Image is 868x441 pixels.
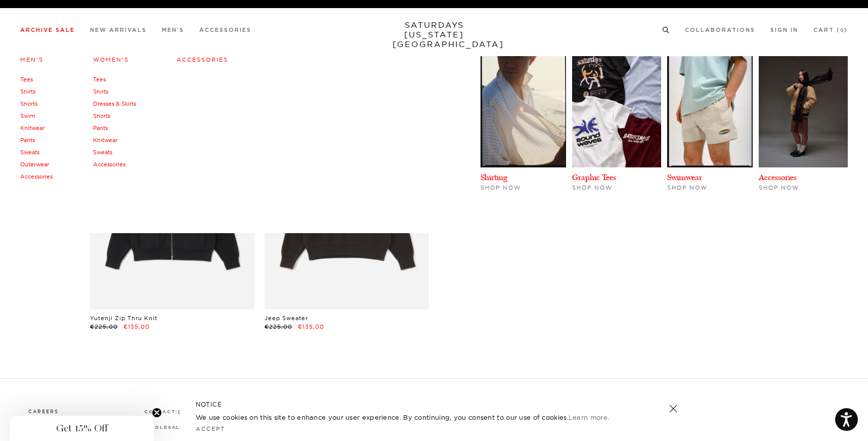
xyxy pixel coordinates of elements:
[90,323,118,330] span: €225,00
[20,27,75,33] a: Archive Sale
[93,76,106,83] a: Tees
[770,27,798,33] a: Sign In
[569,413,607,421] a: Learn more
[93,161,125,168] a: Accessories
[813,27,848,33] a: Cart (0)
[93,124,108,131] a: Pants
[93,137,117,144] a: Knitwear
[144,410,179,414] strong: contact:
[20,88,35,95] a: Shirts
[144,425,187,430] strong: wholesale:
[90,315,157,322] a: Yutenji Zip Thru Knit
[20,76,33,83] a: Tees
[178,410,292,414] strong: [EMAIL_ADDRESS][DOMAIN_NAME]
[196,400,672,409] h5: NOTICE
[481,172,507,182] a: Shirting
[93,100,136,107] a: Dresses & Skirts
[20,112,35,119] a: Swim
[123,323,150,330] span: €135,00
[196,412,636,422] p: We use cookies on this site to enhance your user experience. By continuing, you consent to our us...
[759,172,797,182] a: Accessories
[90,27,147,33] a: New Arrivals
[93,112,110,119] a: Shorts
[265,323,292,330] span: €225,00
[56,422,108,434] span: Get 15% Off
[840,28,844,33] small: 0
[28,409,59,414] a: Careers
[265,315,308,322] a: Jeep Sweater
[685,27,755,33] a: Collaborations
[298,323,324,330] span: €135,00
[20,56,44,63] a: Men's
[20,137,35,144] a: Pants
[162,27,184,33] a: Men's
[10,416,154,441] div: Get 15% OffClose teaser
[93,56,129,63] a: Women's
[196,425,225,432] a: Accept
[178,409,292,414] a: [EMAIL_ADDRESS][DOMAIN_NAME]
[20,149,39,156] a: Sweats
[20,100,37,107] a: Shorts
[20,173,53,180] a: Accessories
[93,149,112,156] a: Sweats
[393,20,476,49] a: SATURDAYS[US_STATE][GEOGRAPHIC_DATA]
[572,172,616,182] a: Graphic Tees
[20,124,45,131] a: Knitwear
[20,161,49,168] a: Outerwear
[93,88,108,95] a: Shirts
[152,408,162,418] button: Close teaser
[199,27,251,33] a: Accessories
[667,172,702,182] a: Swimwear
[177,56,228,63] a: Accessories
